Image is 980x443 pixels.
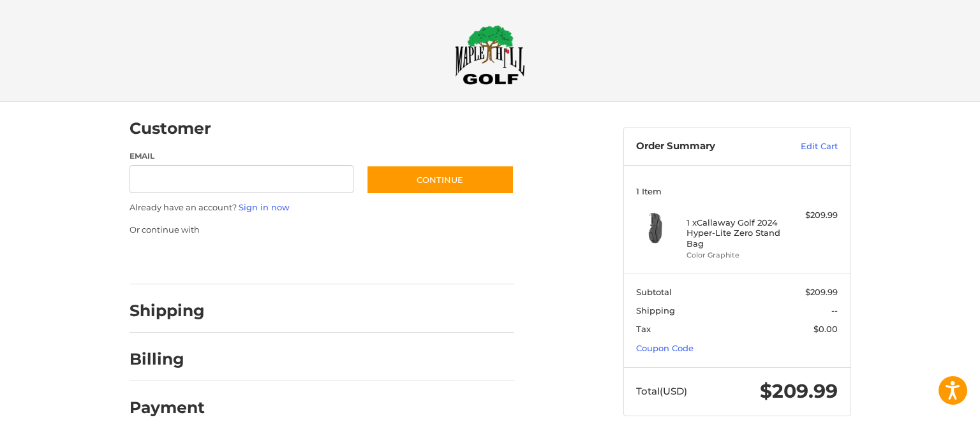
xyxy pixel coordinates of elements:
[636,287,672,297] span: Subtotal
[760,379,838,403] span: $209.99
[234,249,329,272] iframe: PayPal-paylater
[130,301,205,321] h2: Shipping
[787,209,838,222] div: $209.99
[125,249,221,272] iframe: PayPal-paypal
[687,250,784,261] li: Color Graphite
[366,165,514,194] button: Continue
[130,224,514,236] p: Or continue with
[636,186,838,196] h3: 1 Item
[636,305,675,316] span: Shipping
[455,25,525,85] img: Maple Hill Golf
[636,324,651,334] span: Tax
[831,305,838,316] span: --
[130,398,205,418] h2: Payment
[773,140,838,153] a: Edit Cart
[805,287,838,297] span: $209.99
[875,409,980,443] iframe: Google Customer Reviews
[636,343,694,353] a: Coupon Code
[341,249,437,272] iframe: PayPal-venmo
[130,119,211,138] h2: Customer
[130,201,514,214] p: Already have an account?
[687,217,784,249] h4: 1 x Callaway Golf 2024 Hyper-Lite Zero Stand Bag
[636,385,687,397] span: Total (USD)
[130,150,354,162] label: Email
[813,324,838,334] span: $0.00
[636,140,773,153] h3: Order Summary
[239,202,290,212] a: Sign in now
[130,349,204,369] h2: Billing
